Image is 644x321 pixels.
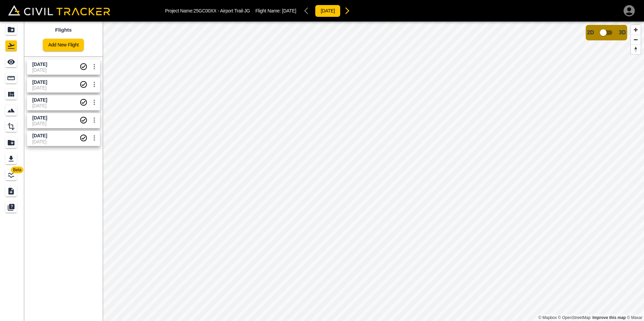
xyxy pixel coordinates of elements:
[103,22,644,321] canvas: Map
[255,8,296,13] p: Flight Name:
[631,35,641,44] button: Zoom out
[619,30,626,36] span: 3D
[627,315,642,320] a: Maxar
[315,5,341,17] button: [DATE]
[631,25,641,35] button: Zoom in
[592,315,626,320] a: Map feedback
[282,8,296,13] span: [DATE]
[8,5,110,15] img: Civil Tracker
[558,315,591,320] a: OpenStreetMap
[587,30,594,36] span: 2D
[165,8,250,13] p: Project Name: 25GC00XX - Airport Trail-JG
[538,315,557,320] a: Mapbox
[631,44,641,54] button: Reset bearing to north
